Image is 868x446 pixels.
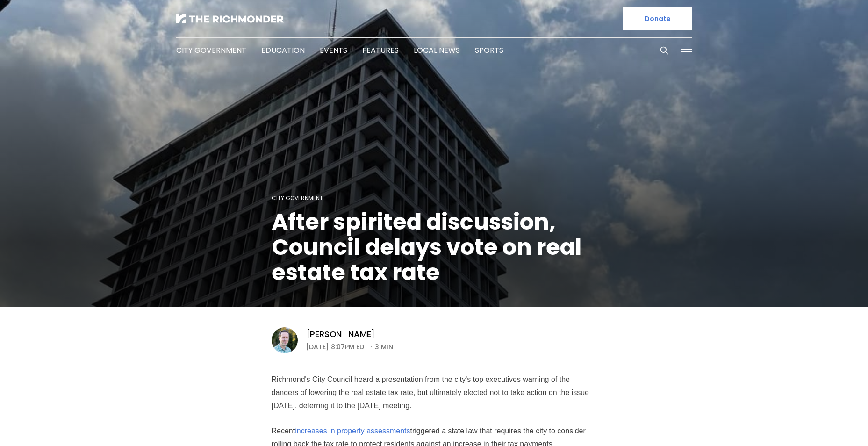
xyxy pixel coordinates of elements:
img: Michael Phillips [272,327,298,353]
a: Local News [414,45,460,56]
h1: After spirited discussion, Council delays vote on real estate tax rate [272,209,597,285]
a: Education [261,45,305,56]
a: Donate [623,7,692,30]
img: The Richmonder [176,14,284,23]
a: Features [362,45,399,56]
a: increases in property assessments [295,427,410,435]
a: City Government [176,45,246,56]
a: Sports [475,45,503,56]
p: Richmond's City Council heard a presentation from the city's top executives warning of the danger... [272,373,597,412]
time: [DATE] 8:07PM EDT [306,341,368,352]
a: City Government [272,194,323,202]
span: 3 min [375,341,393,352]
a: [PERSON_NAME] [306,329,375,340]
button: Search this site [657,43,671,58]
a: Events [320,45,347,56]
